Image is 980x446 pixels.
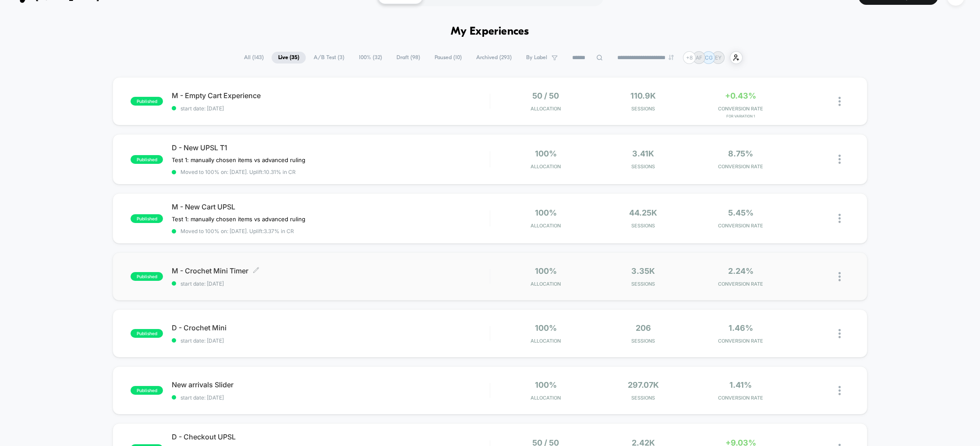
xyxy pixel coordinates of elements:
img: close [838,386,841,395]
span: 50 / 50 [532,91,559,100]
span: Sessions [597,163,690,170]
p: EY [715,54,722,61]
span: 2.24% [728,266,754,276]
span: Sessions [597,223,690,229]
span: 44.25k [629,208,657,217]
span: Sessions [597,106,690,112]
span: start date: [DATE] [172,105,489,112]
span: Test 1: manually chosen items vs advanced ruling [172,216,305,223]
span: Moved to 100% on: [DATE] . Uplift: 10.31% in CR [180,169,296,175]
span: Archived ( 293 ) [470,52,518,64]
span: 100% ( 32 ) [352,52,389,64]
span: +0.43% [725,91,756,100]
span: start date: [DATE] [172,337,489,344]
span: Test 1: manually chosen items vs advanced ruling [172,156,305,163]
span: 5.45% [728,208,754,217]
span: 100% [535,208,557,217]
span: start date: [DATE] [172,394,489,401]
p: CG [705,54,713,61]
span: published [131,97,163,106]
span: CONVERSION RATE [694,281,788,287]
span: CONVERSION RATE [694,223,788,229]
span: Moved to 100% on: [DATE] . Uplift: 3.37% in CR [180,228,294,234]
span: New arrivals Slider [172,380,489,389]
span: 1.46% [729,323,753,333]
span: published [131,214,163,223]
span: Allocation [531,163,561,170]
span: Paused ( 10 ) [428,52,468,64]
span: published [131,272,163,281]
span: published [131,386,163,395]
p: AF [696,54,702,61]
span: CONVERSION RATE [694,395,788,401]
span: 8.75% [728,149,753,158]
span: 110.9k [630,91,656,100]
span: CONVERSION RATE [694,106,788,112]
span: start date: [DATE] [172,280,489,287]
span: Draft ( 98 ) [390,52,427,64]
span: Allocation [531,223,561,229]
span: Allocation [531,281,561,287]
span: D - Checkout UPSL [172,432,489,441]
img: close [838,329,841,338]
span: CONVERSION RATE [694,338,788,344]
img: close [838,97,841,106]
span: D - Crochet Mini [172,323,489,332]
span: Allocation [531,395,561,401]
span: 3.35k [631,266,655,276]
span: Allocation [531,106,561,112]
span: Sessions [597,338,690,344]
span: for Variation 1 [694,114,788,118]
span: Allocation [531,338,561,344]
span: 100% [535,380,557,389]
img: close [838,214,841,223]
div: + 8 [683,51,696,64]
span: By Label [526,54,547,61]
span: 100% [535,266,557,276]
span: Live ( 35 ) [272,52,306,64]
span: published [131,329,163,338]
span: 1.41% [729,380,752,389]
span: 3.41k [632,149,654,158]
span: CONVERSION RATE [694,163,788,170]
span: All ( 143 ) [237,52,270,64]
img: close [838,272,841,281]
span: M - Empty Cart Experience [172,91,489,100]
span: 297.07k [628,380,659,389]
h1: My Experiences [451,25,529,38]
img: close [838,155,841,164]
span: Sessions [597,281,690,287]
span: M - Crochet Mini Timer [172,266,489,275]
span: 100% [535,323,557,333]
span: D - New UPSL T1 [172,143,489,152]
span: A/B Test ( 3 ) [307,52,351,64]
span: published [131,155,163,164]
img: end [669,55,674,60]
span: 206 [636,323,651,333]
span: M - New Cart UPSL [172,202,489,211]
span: 100% [535,149,557,158]
span: Sessions [597,395,690,401]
